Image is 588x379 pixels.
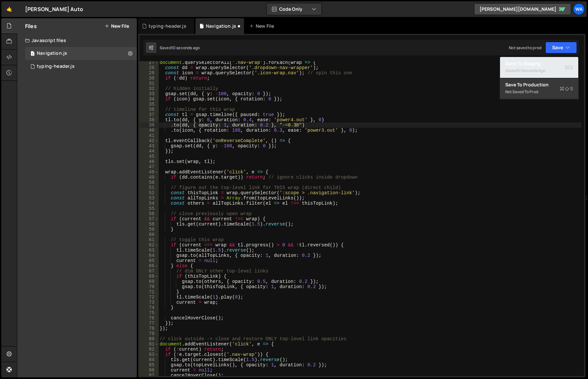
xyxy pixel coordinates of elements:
h2: Files [25,22,37,30]
div: 35 [139,102,159,107]
button: Save to ProductionS Not saved to prod [500,78,578,99]
div: 45 [139,154,159,159]
div: 48 [139,169,159,175]
div: 57 [139,216,159,222]
div: 70 [139,284,159,289]
div: Saved [505,67,573,75]
div: 28 [139,65,159,70]
div: New File [249,23,277,29]
div: 79 [139,331,159,336]
div: 68 [139,274,159,279]
div: 80 [139,336,159,342]
button: Code Only [267,3,322,15]
div: 39 [139,123,159,128]
div: 78 [139,326,159,331]
div: 16925/46341.js [25,47,137,60]
div: 10 seconds ago [171,45,200,51]
div: 52 [139,190,159,196]
div: 27 [139,60,159,65]
div: 74 [139,305,159,310]
div: 55 [139,206,159,211]
div: 73 [139,300,159,305]
div: 60 [139,232,159,237]
div: 29 [139,70,159,76]
div: 54 [139,201,159,206]
div: 32 [139,86,159,91]
div: 67 [139,269,159,274]
div: Save to Staging [505,60,573,67]
button: New File [105,23,129,29]
div: Not saved to prod [505,88,573,96]
div: 47 [139,164,159,169]
div: Navigation.js [206,23,236,29]
span: S [560,85,573,92]
button: Save [545,42,577,53]
div: 44 [139,149,159,154]
div: 87 [139,373,159,378]
div: 76 [139,315,159,321]
div: 69 [139,279,159,284]
div: 86 [139,368,159,373]
a: [PERSON_NAME][DOMAIN_NAME] [474,3,571,15]
div: 62 [139,242,159,248]
div: 61 [139,237,159,242]
a: 🤙 [1,1,17,17]
div: Javascript files [17,34,137,47]
div: 84 [139,357,159,362]
div: Saved [160,45,200,51]
div: 82 [139,347,159,352]
button: Save to StagingS Saved10 seconds ago [500,57,578,78]
div: 30 [139,76,159,81]
div: 64 [139,253,159,258]
div: typing-header.js [149,23,186,29]
div: 42 [139,138,159,143]
div: 71 [139,289,159,295]
div: 85 [139,362,159,368]
div: 51 [139,185,159,190]
div: 77 [139,321,159,326]
div: 34 [139,96,159,102]
div: 66 [139,263,159,269]
a: Wa [573,3,585,15]
div: [PERSON_NAME] Auto [25,5,83,13]
div: 75 [139,310,159,315]
div: 59 [139,227,159,232]
div: 16925/46351.js [25,60,137,73]
div: 33 [139,91,159,96]
div: 31 [139,81,159,86]
div: 38 [139,117,159,123]
div: 49 [139,175,159,180]
div: 53 [139,196,159,201]
div: 43 [139,143,159,149]
div: 41 [139,133,159,138]
div: 72 [139,295,159,300]
div: 50 [139,180,159,185]
div: 65 [139,258,159,263]
div: 40 [139,128,159,133]
div: 56 [139,211,159,216]
div: Navigation.js [37,51,67,56]
span: S [565,64,573,71]
div: 10 seconds ago [517,68,545,73]
div: 83 [139,352,159,357]
div: Save to Production [505,81,573,88]
div: 46 [139,159,159,164]
div: 36 [139,107,159,112]
div: 58 [139,222,159,227]
div: typing-header.js [37,64,75,69]
span: 1 [31,51,35,57]
div: 63 [139,248,159,253]
div: Not saved to prod [509,45,541,51]
div: 81 [139,342,159,347]
div: 37 [139,112,159,117]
